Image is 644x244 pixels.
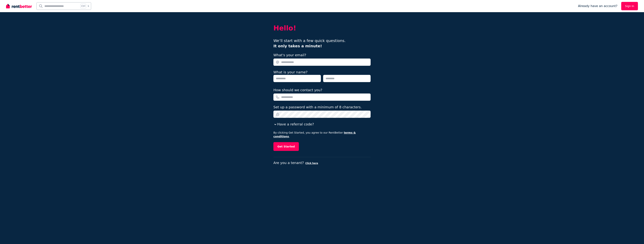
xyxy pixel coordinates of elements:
p: By clicking Get Started, you agree to our RentBetter . [273,131,371,138]
button: Have a referral code? [273,122,314,127]
b: It only takes a minute! [273,44,322,48]
span: Ctrl [80,4,86,9]
span: k [88,5,89,8]
label: How should we contact you? [273,87,322,93]
h2: Hello! [273,24,371,32]
label: What's your email? [273,52,306,58]
img: RentBetter [6,3,32,9]
button: Click here [305,162,318,165]
p: Are you a tenant? [273,160,371,166]
a: Sign In [621,2,638,10]
label: Set up a password with a minimum of 8 characters. [273,105,362,110]
span: Already have an account? [578,4,617,8]
span: We’ll start with a few quick questions. [273,38,346,48]
button: Get Started [273,142,299,151]
label: What is your name? [273,70,308,74]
